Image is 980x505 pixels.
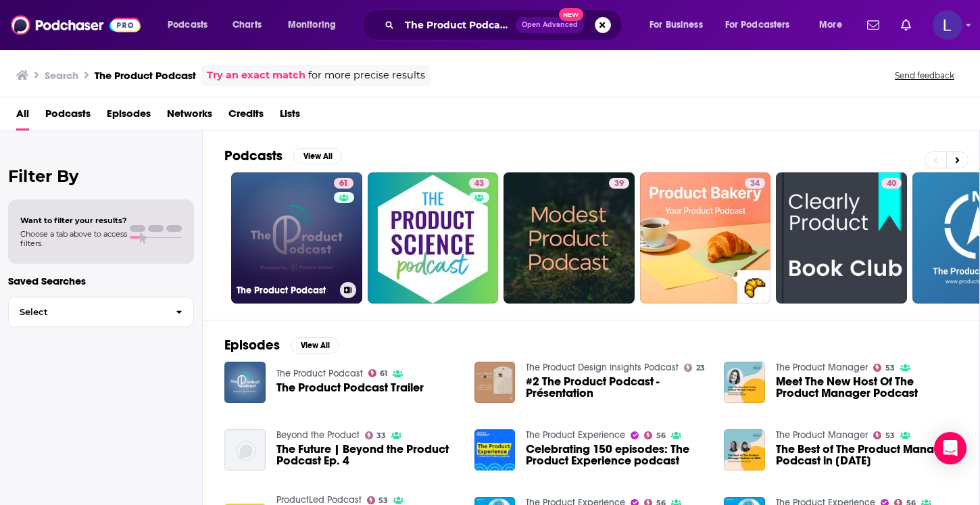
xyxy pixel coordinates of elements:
[224,337,339,354] a: EpisodesView All
[158,14,225,36] button: open menu
[276,429,360,441] a: Beyond the Product
[745,178,765,189] a: 34
[516,17,584,33] button: Open AdvancedNew
[684,364,705,372] a: 23
[873,431,895,439] a: 53
[308,68,425,83] span: for more precise results
[276,382,424,393] a: The Product Podcast Trailer
[45,103,91,130] a: Podcasts
[224,147,283,164] h2: Podcasts
[8,166,194,186] h2: Filter By
[224,429,266,471] img: The Future | Beyond the Product Podcast Ep. 4
[228,103,264,130] a: Credits
[887,177,896,191] span: 40
[776,172,907,304] a: 40
[776,443,958,466] span: The Best of The Product Manager Podcast in [DATE]
[376,433,386,439] span: 33
[609,178,629,189] a: 39
[650,16,703,34] span: For Business
[278,14,353,36] button: open menu
[368,172,499,304] a: 43
[614,177,624,191] span: 39
[280,103,300,130] a: Lists
[819,16,842,34] span: More
[526,443,708,466] a: Celebrating 150 episodes: The Product Experience podcast
[224,362,266,403] img: The Product Podcast Trailer
[522,22,578,28] span: Open Advanced
[724,362,765,403] a: Meet The New Host Of The Product Manager Podcast
[810,14,859,36] button: open menu
[891,70,958,81] button: Send feedback
[504,172,635,304] a: 39
[933,10,962,40] img: User Profile
[469,178,489,189] a: 43
[776,376,958,399] a: Meet The New Host Of The Product Manager Podcast
[276,368,363,379] a: The Product Podcast
[873,364,895,372] a: 53
[640,172,771,304] a: 34
[20,229,127,248] span: Choose a tab above to access filters.
[724,429,765,471] img: The Best of The Product Manager Podcast in 2024
[380,370,387,377] span: 61
[896,14,916,37] a: Show notifications dropdown
[276,443,458,466] a: The Future | Beyond the Product Podcast Ep. 4
[934,432,966,464] div: Open Intercom Messenger
[224,14,270,36] a: Charts
[885,365,895,371] span: 53
[293,148,342,164] button: View All
[16,103,29,130] a: All
[167,103,212,130] a: Networks
[20,216,127,225] span: Want to filter your results?
[237,285,335,296] h3: The Product Podcast
[644,431,666,439] a: 56
[207,68,305,83] a: Try an exact match
[367,496,389,504] a: 53
[95,69,196,82] h3: The Product Podcast
[526,429,625,441] a: The Product Experience
[224,147,342,164] a: PodcastsView All
[474,177,484,191] span: 43
[750,177,760,191] span: 34
[375,9,635,41] div: Search podcasts, credits, & more...
[881,178,902,189] a: 40
[291,337,339,354] button: View All
[399,14,516,36] input: Search podcasts, credits, & more...
[696,365,705,371] span: 23
[11,12,141,38] img: Podchaser - Follow, Share and Rate Podcasts
[474,429,516,471] img: Celebrating 150 episodes: The Product Experience podcast
[288,16,336,34] span: Monitoring
[107,103,151,130] a: Episodes
[168,16,207,34] span: Podcasts
[933,10,962,40] button: Show profile menu
[474,362,516,403] img: #2 The Product Podcast - Présentation
[8,274,194,287] p: Saved Searches
[776,429,868,441] a: The Product Manager
[656,433,666,439] span: 56
[559,8,583,21] span: New
[232,16,262,34] span: Charts
[526,376,708,399] a: #2 The Product Podcast - Présentation
[776,362,868,373] a: The Product Manager
[526,362,679,373] a: The Product Design insights Podcast
[885,433,895,439] span: 53
[334,178,353,189] a: 61
[45,69,78,82] h3: Search
[8,297,194,327] button: Select
[725,16,790,34] span: For Podcasters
